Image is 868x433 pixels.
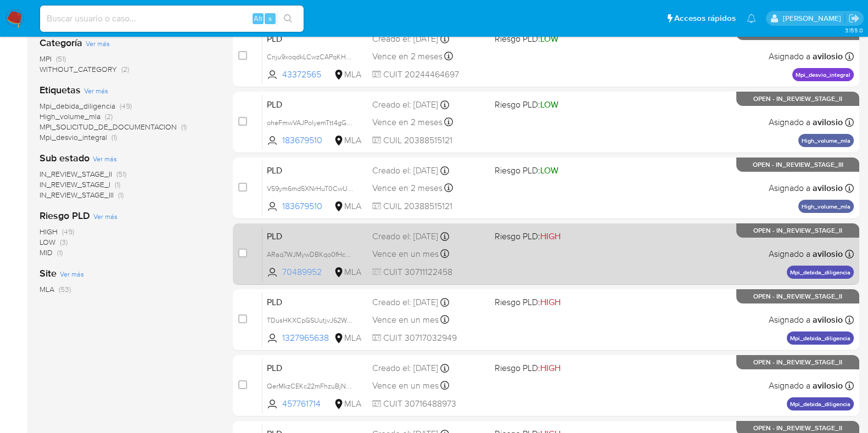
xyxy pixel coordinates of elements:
p: andres.vilosio@mercadolibre.com [782,13,844,24]
button: search-icon [277,11,299,26]
span: s [268,13,272,24]
span: Alt [254,13,262,24]
span: Accesos rápidos [674,13,736,24]
a: Salir [848,13,860,24]
span: 3.155.0 [844,26,863,35]
input: Buscar usuario o caso... [40,12,304,26]
a: Notificaciones [747,14,756,23]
